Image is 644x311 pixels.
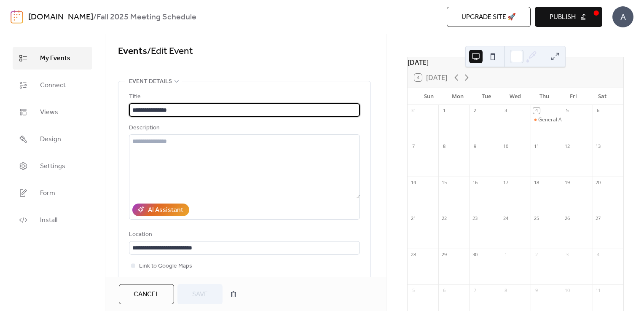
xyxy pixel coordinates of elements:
[472,215,478,222] div: 23
[595,287,601,293] div: 11
[40,215,57,225] span: Install
[595,107,601,114] div: 6
[564,143,571,150] div: 12
[595,215,601,222] div: 27
[441,143,447,150] div: 8
[559,88,588,105] div: Fri
[535,7,602,27] button: Publish
[93,9,97,25] b: /
[13,155,92,177] a: Settings
[410,107,416,114] div: 31
[410,251,416,257] div: 28
[472,143,478,150] div: 9
[443,88,472,105] div: Mon
[472,107,478,114] div: 2
[533,143,539,150] div: 11
[564,251,571,257] div: 3
[13,74,92,97] a: Connect
[502,143,509,150] div: 10
[441,215,447,222] div: 22
[28,9,93,25] a: [DOMAIN_NAME]
[410,215,416,222] div: 21
[564,215,571,222] div: 26
[139,261,192,271] span: Link to Google Maps
[410,179,416,185] div: 14
[533,215,539,222] div: 25
[530,88,559,105] div: Thu
[595,179,601,185] div: 20
[134,290,159,300] span: Cancel
[147,42,193,61] span: / Edit Event
[410,287,416,293] div: 5
[538,116,581,123] div: General Assembly
[40,161,65,172] span: Settings
[612,6,633,27] div: A
[564,287,571,293] div: 10
[595,251,601,257] div: 4
[588,88,617,105] div: Sat
[11,10,23,24] img: logo
[595,143,601,150] div: 13
[40,134,61,145] span: Design
[13,101,92,123] a: Views
[414,88,443,105] div: Sun
[502,107,509,114] div: 3
[118,42,147,61] a: Events
[129,123,358,133] div: Description
[13,128,92,150] a: Design
[148,205,183,215] div: AI Assistant
[472,251,478,257] div: 30
[132,204,189,216] button: AI Assistant
[472,287,478,293] div: 7
[441,107,447,114] div: 1
[550,12,576,22] span: Publish
[13,47,92,70] a: My Events
[129,230,358,240] div: Location
[531,116,561,123] div: General Assembly
[533,107,539,114] div: 4
[533,179,539,185] div: 18
[441,179,447,185] div: 15
[40,107,58,118] span: Views
[441,251,447,257] div: 29
[410,143,416,150] div: 7
[462,12,516,22] span: Upgrade site 🚀
[129,92,358,102] div: Title
[119,284,174,304] button: Cancel
[129,77,172,87] span: Event details
[502,287,509,293] div: 8
[408,57,623,67] div: [DATE]
[501,88,530,105] div: Wed
[564,179,571,185] div: 19
[502,251,509,257] div: 1
[502,179,509,185] div: 17
[40,188,55,198] span: Form
[13,182,92,204] a: Form
[472,88,501,105] div: Tue
[13,209,92,231] a: Install
[447,7,531,27] button: Upgrade site 🚀
[472,179,478,185] div: 16
[40,54,70,64] span: My Events
[40,80,66,91] span: Connect
[533,287,539,293] div: 9
[533,251,539,257] div: 2
[441,287,447,293] div: 6
[564,107,571,114] div: 5
[97,9,196,25] b: Fall 2025 Meeting Schedule
[502,215,509,222] div: 24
